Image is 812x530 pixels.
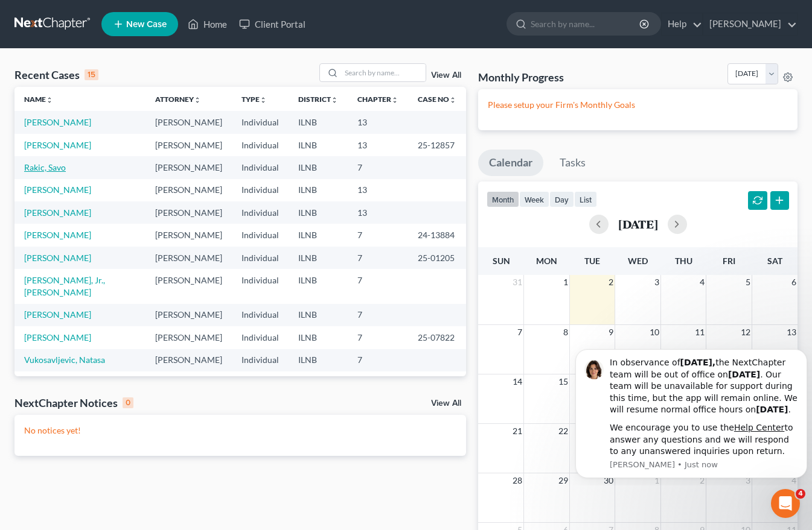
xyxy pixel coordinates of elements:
[557,473,569,488] span: 29
[24,207,91,218] a: [PERSON_NAME]
[24,230,91,240] a: [PERSON_NAME]
[744,275,752,289] span: 5
[607,275,615,289] span: 2
[145,269,232,303] td: [PERSON_NAME]
[653,275,660,289] span: 3
[145,371,232,394] td: [PERSON_NAME]
[511,374,523,389] span: 14
[289,326,348,349] td: ILNB
[145,224,232,246] td: [PERSON_NAME]
[488,99,788,111] p: Please setup your Firm's Monthly Goals
[662,13,702,35] a: Help
[145,179,232,201] td: [PERSON_NAME]
[511,424,523,438] span: 21
[408,134,466,156] td: 25-12857
[145,134,232,156] td: [PERSON_NAME]
[348,371,408,394] td: 7
[408,326,466,349] td: 25-07822
[740,325,752,339] span: 12
[145,201,232,224] td: [PERSON_NAME]
[289,111,348,133] td: ILNB
[260,96,267,104] i: unfold_more
[767,256,782,266] span: Sat
[549,150,596,176] a: Tasks
[511,275,523,289] span: 31
[557,424,569,438] span: 22
[341,64,426,81] input: Search by name...
[562,325,569,339] span: 8
[289,304,348,326] td: ILNB
[675,256,692,266] span: Thu
[796,489,805,499] span: 4
[232,156,289,178] td: Individual
[348,156,408,178] td: 7
[723,256,735,266] span: Fri
[785,325,798,339] span: 13
[182,13,233,35] a: Home
[24,185,91,195] a: [PERSON_NAME]
[232,247,289,269] td: Individual
[771,489,800,518] iframe: Intercom live chat
[289,349,348,371] td: ILNB
[418,95,456,104] a: Case Nounfold_more
[348,349,408,371] td: 7
[431,71,461,80] a: View All
[232,326,289,349] td: Individual
[14,396,133,410] div: NextChapter Notices
[699,275,706,289] span: 4
[331,96,338,104] i: unfold_more
[694,325,706,339] span: 11
[232,111,289,133] td: Individual
[232,304,289,326] td: Individual
[289,247,348,269] td: ILNB
[348,111,408,133] td: 13
[478,150,543,176] a: Calendar
[628,256,648,266] span: Wed
[289,269,348,303] td: ILNB
[289,179,348,201] td: ILNB
[24,355,105,365] a: Vukosavljevic, Natasa
[487,191,519,207] button: month
[648,325,660,339] span: 10
[24,162,66,172] a: Rakic, Savo
[571,326,812,485] iframe: Intercom notifications message
[232,201,289,224] td: Individual
[145,326,232,349] td: [PERSON_NAME]
[348,304,408,326] td: 7
[289,224,348,246] td: ILNB
[241,95,267,104] a: Typeunfold_more
[618,218,658,230] h2: [DATE]
[232,371,289,394] td: Individual
[126,20,167,29] span: New Case
[511,473,523,488] span: 28
[557,374,569,389] span: 15
[449,96,456,104] i: unfold_more
[145,111,232,133] td: [PERSON_NAME]
[536,256,557,266] span: Mon
[24,140,91,150] a: [PERSON_NAME]
[562,275,569,289] span: 1
[24,275,105,297] a: [PERSON_NAME], Jr., [PERSON_NAME]
[574,191,597,207] button: list
[194,96,201,104] i: unfold_more
[24,95,53,104] a: Nameunfold_more
[24,424,456,437] p: No notices yet!
[232,179,289,201] td: Individual
[232,134,289,156] td: Individual
[431,399,461,408] a: View All
[478,70,564,84] h3: Monthly Progress
[24,253,91,263] a: [PERSON_NAME]
[24,332,91,342] a: [PERSON_NAME]
[348,201,408,224] td: 13
[232,269,289,303] td: Individual
[46,96,53,104] i: unfold_more
[155,95,201,104] a: Attorneyunfold_more
[298,95,338,104] a: Districtunfold_more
